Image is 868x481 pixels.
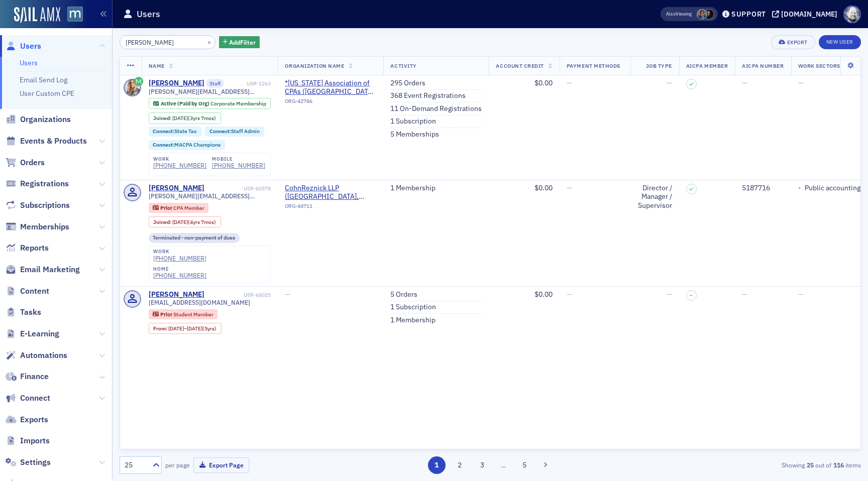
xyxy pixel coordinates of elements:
span: Memberships [20,221,69,232]
a: 1 Membership [390,184,436,193]
span: Tasks [20,307,41,318]
span: CohnReznick LLP (Bethesda, MD) [285,184,376,201]
button: 1 [428,456,446,474]
a: 11 On-Demand Registrations [390,104,482,113]
div: home [153,266,206,272]
span: Add Filter [229,38,256,47]
span: Chris Dougherty [697,9,707,20]
span: Settings [20,457,51,468]
div: Prior: Prior: CPA Member [149,203,209,213]
a: 1 Subscription [390,303,436,312]
div: Support [731,10,766,19]
a: 1 Subscription [390,117,436,126]
span: Account Credit [496,62,544,69]
span: AICPA Member [686,62,728,69]
a: 1 Membership [390,316,436,325]
div: (4yrs 7mos) [172,219,216,225]
button: × [205,37,214,46]
div: ORG-44711 [285,203,376,213]
a: Email Marketing [6,264,80,275]
strong: 116 [831,460,845,469]
span: Users [20,41,41,52]
div: Terminated - non-payment of dues [149,233,240,243]
a: Content [6,286,49,297]
a: Email Send Log [20,75,67,84]
div: [DOMAIN_NAME] [781,10,837,19]
a: View Homepage [60,7,83,24]
a: 295 Orders [390,79,425,88]
span: $0.00 [534,183,553,192]
a: Automations [6,350,67,361]
div: Showing out of items [621,460,861,469]
span: Email Marketing [20,264,80,275]
a: Connect:MACPA Champions [153,142,221,148]
strong: 25 [805,460,815,469]
a: [PERSON_NAME] [149,184,204,193]
span: Organizations [20,114,71,125]
span: Active (Paid by Org) [161,100,210,107]
button: [DOMAIN_NAME] [772,11,841,18]
span: $0.00 [534,290,553,299]
a: E-Learning [6,328,59,339]
a: Orders [6,157,45,168]
a: CohnReznick LLP ([GEOGRAPHIC_DATA], [GEOGRAPHIC_DATA]) [285,184,376,201]
a: 5 Memberships [390,130,439,139]
div: mobile [212,156,265,162]
button: 2 [451,456,468,474]
span: Finance [20,371,49,382]
a: [PHONE_NUMBER] [153,272,206,279]
a: Organizations [6,114,71,125]
div: USR-1263 [226,80,271,87]
div: Connect: [149,127,202,137]
span: Automations [20,350,67,361]
a: Memberships [6,221,69,232]
div: Prior: Prior: Student Member [149,309,218,319]
div: [PERSON_NAME] [149,290,204,299]
span: [DATE] [168,325,184,332]
a: Finance [6,371,49,382]
div: Also [666,11,676,17]
a: Reports [6,243,49,254]
span: Activity [390,62,416,69]
span: Connect [20,393,50,404]
span: — [567,78,572,87]
span: – [690,292,693,298]
button: Export Page [193,457,249,473]
span: [DATE] [172,218,188,225]
span: E-Learning [20,328,59,339]
a: [PHONE_NUMBER] [212,162,265,169]
a: Connect:State Tax [153,128,197,135]
a: New User [819,35,861,49]
div: From: 2017-03-15 00:00:00 [149,323,222,334]
div: – (5yrs) [168,325,216,332]
div: Connect: [149,140,226,150]
span: [PERSON_NAME][EMAIL_ADDRESS][PERSON_NAME][DOMAIN_NAME] [149,192,271,200]
span: — [567,290,572,299]
a: Users [20,58,38,67]
span: [EMAIL_ADDRESS][DOMAIN_NAME] [149,299,250,306]
a: Events & Products [6,136,87,147]
span: Events & Products [20,136,87,147]
a: 368 Event Registrations [390,91,466,100]
span: [DATE] [187,325,202,332]
a: Active (Paid by Org) Corporate Membership [153,100,266,107]
span: — [798,290,804,299]
span: Connect : [153,141,174,148]
a: Tasks [6,307,41,318]
span: Prior [160,204,173,211]
span: Joined : [153,219,172,225]
span: Orders [20,157,45,168]
a: Imports [6,435,50,446]
h1: Users [137,8,160,20]
span: Viewing [666,11,692,18]
span: Registrations [20,178,69,189]
span: Prior [160,311,173,318]
span: Exports [20,414,48,425]
a: [PHONE_NUMBER] [153,255,206,262]
span: — [798,78,804,87]
span: Content [20,286,49,297]
a: [PHONE_NUMBER] [153,162,206,169]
